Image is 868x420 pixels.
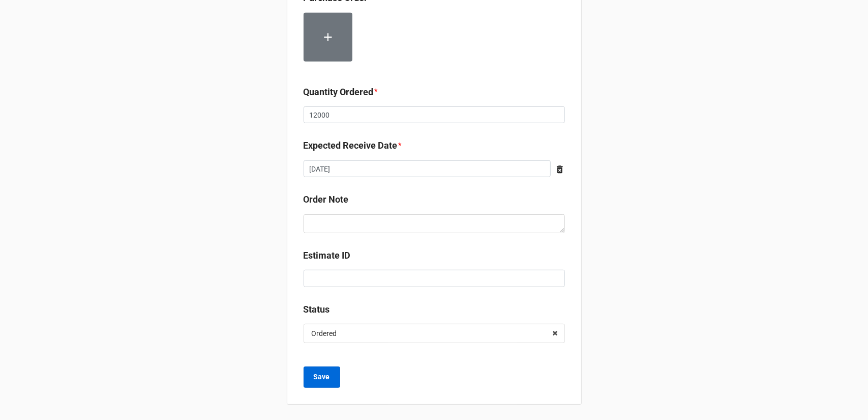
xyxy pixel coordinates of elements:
[304,138,398,153] label: Expected Receive Date
[304,302,330,317] label: Status
[304,192,349,207] label: Order Note
[304,367,340,388] button: Save
[314,372,330,382] b: Save
[304,160,551,178] input: Date
[312,330,337,337] div: Ordered
[304,85,374,99] label: Quantity Ordered
[304,248,351,263] label: Estimate ID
